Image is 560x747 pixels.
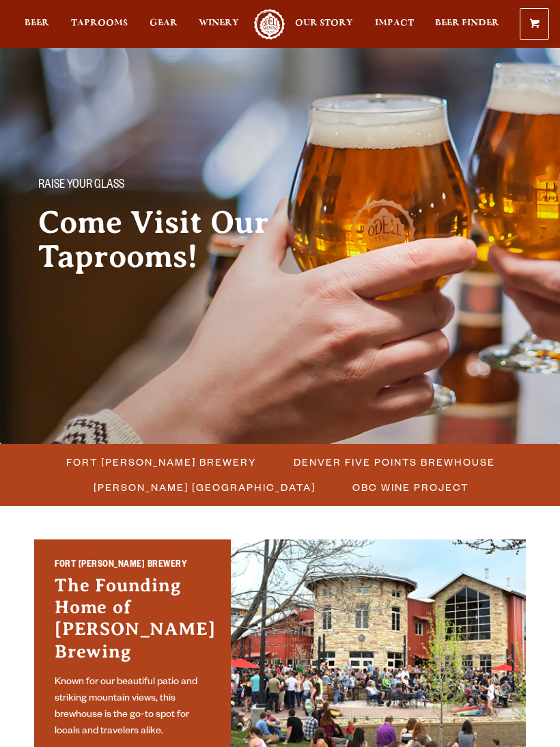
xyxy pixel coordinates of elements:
[25,18,49,29] span: Beer
[253,9,287,40] a: Odell Home
[25,9,49,40] a: Beer
[375,9,414,40] a: Impact
[58,452,264,472] a: Fort [PERSON_NAME] Brewery
[285,452,502,472] a: Denver Five Points Brewhouse
[71,9,128,40] a: Taprooms
[375,18,414,29] span: Impact
[55,559,210,574] h2: Fort [PERSON_NAME] Brewery
[352,477,468,497] span: OBC Wine Project
[435,18,499,29] span: Beer Finder
[71,18,128,29] span: Taprooms
[55,574,210,670] h3: The Founding Home of [PERSON_NAME] Brewing
[295,9,353,40] a: Our Story
[295,18,353,29] span: Our Story
[294,452,495,472] span: Denver Five Points Brewhouse
[199,18,239,29] span: Winery
[199,9,239,40] a: Winery
[150,18,178,29] span: Gear
[38,177,124,195] span: Raise your glass
[94,477,316,497] span: [PERSON_NAME] [GEOGRAPHIC_DATA]
[55,675,210,740] p: Known for our beautiful patio and striking mountain views, this brewhouse is the go-to spot for l...
[66,452,257,472] span: Fort [PERSON_NAME] Brewery
[38,206,333,274] h2: Come Visit Our Taprooms!
[344,477,475,497] a: OBC Wine Project
[85,477,322,497] a: [PERSON_NAME] [GEOGRAPHIC_DATA]
[150,9,178,40] a: Gear
[435,9,499,40] a: Beer Finder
